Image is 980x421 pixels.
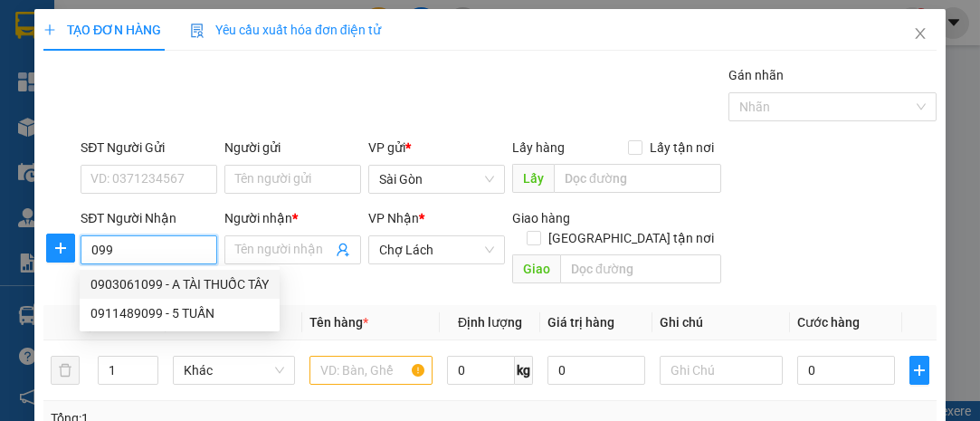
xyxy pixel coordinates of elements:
div: Người gửi [224,138,361,158]
span: Định lượng [458,315,522,330]
div: Người nhận [224,208,361,228]
span: plus [47,241,74,255]
div: 0903061099 - A TÀI THUỐC TÂY [90,274,269,294]
input: VD: Bàn, Ghế [309,356,433,385]
button: plus [909,356,929,385]
div: SĐT Người Nhận [81,208,217,228]
span: VP Nhận [368,211,419,225]
span: [GEOGRAPHIC_DATA] tận nơi [541,228,721,248]
span: Tên hàng [309,315,368,330]
th: Ghi chú [652,305,790,340]
div: 0911489099 - 5 TUẤN [80,299,280,328]
span: Yêu cầu xuất hóa đơn điện tử [190,23,381,37]
span: close [913,26,928,41]
span: Lấy [512,164,554,193]
input: Dọc đường [554,164,720,193]
span: Giá trị hàng [547,315,614,330]
button: Close [895,9,946,60]
button: plus [46,234,75,263]
input: Dọc đường [560,254,720,283]
label: Gán nhãn [728,68,784,82]
span: kg [515,356,533,385]
div: VP gửi [368,138,505,158]
span: plus [910,363,928,378]
span: plus [43,24,56,36]
div: 0911489099 - 5 TUẤN [90,303,269,323]
span: Lấy hàng [512,140,565,155]
span: Chợ Lách [379,236,494,263]
span: TẠO ĐƠN HÀNG [43,23,161,37]
button: delete [51,356,80,385]
span: Sài Gòn [379,166,494,193]
span: Giao [512,254,560,283]
input: 0 [547,356,645,385]
span: Giao hàng [512,211,570,225]
div: SĐT Người Gửi [81,138,217,158]
span: Khác [184,357,285,384]
span: user-add [336,243,350,257]
span: Lấy tận nơi [642,138,721,158]
span: Cước hàng [797,315,860,330]
img: icon [190,24,205,38]
input: Ghi Chú [660,356,783,385]
div: 0903061099 - A TÀI THUỐC TÂY [80,270,280,299]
